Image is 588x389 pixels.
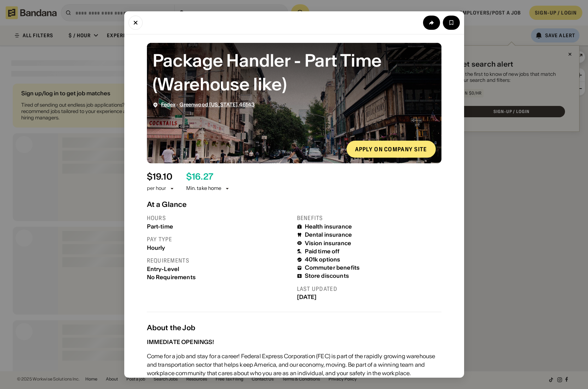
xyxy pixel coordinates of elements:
[305,223,352,230] div: Health insurance
[305,240,352,247] div: Vision insurance
[147,274,291,281] div: No Requirements
[129,16,143,30] button: Close
[305,264,360,271] div: Commuter benefits
[161,102,255,108] div: ·
[305,248,340,255] div: Paid time off
[147,257,291,264] div: Requirements
[147,200,441,209] div: At a Glance
[147,236,291,243] div: Pay type
[305,231,352,238] div: Dental insurance
[147,172,172,182] div: $ 19.10
[186,172,213,182] div: $ 16.27
[147,223,291,230] div: Part-time
[147,244,291,251] div: Hourly
[161,101,176,108] a: Fedex
[147,323,441,332] div: About the Job
[147,214,291,222] div: Hours
[305,272,349,279] div: Store discounts
[186,185,230,192] div: Min. take home
[297,214,441,222] div: Benefits
[297,294,441,300] div: [DATE]
[147,352,441,377] div: Come for a job and stay for a career! Federal Express Corporation (FEC) is part of the rapidly gr...
[147,266,291,272] div: Entry-Level
[147,338,214,345] div: IMMEDIATE OPENINGS!
[355,146,427,152] div: Apply on company site
[147,185,166,192] div: per hour
[153,49,436,96] div: Package Handler - Part Time (Warehouse like)
[305,256,341,263] div: 401k options
[297,285,441,293] div: Last updated
[179,101,255,108] a: Greenwood [US_STATE] 46143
